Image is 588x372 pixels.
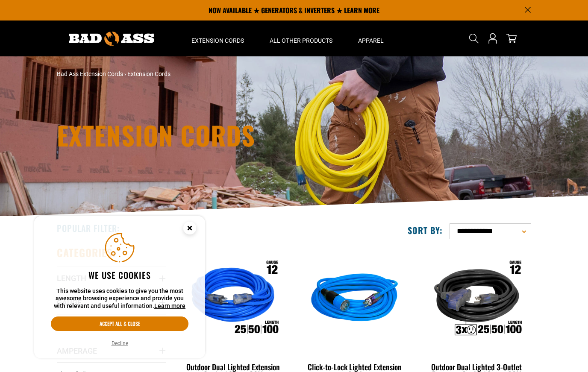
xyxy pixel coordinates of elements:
a: Learn more [154,302,185,309]
span: Extension Cords [191,37,244,44]
img: Outdoor Dual Lighted 3-Outlet Extension Cord w/ Safety CGM [423,250,530,349]
p: This website uses cookies to give you the most awesome browsing experience and provide you with r... [51,287,188,310]
h1: Extension Cords [57,122,369,148]
summary: All Other Products [257,21,345,56]
span: Apparel [358,37,384,44]
span: All Other Products [270,37,332,44]
label: Sort by: [408,225,443,236]
img: Bad Ass Extension Cords [69,32,154,46]
span: Extension Cords [127,70,171,77]
button: Accept all & close [51,316,188,331]
a: Bad Ass Extension Cords [57,70,123,77]
nav: breadcrumbs [57,70,369,79]
aside: Cookie Consent [34,216,205,359]
button: Decline [109,339,131,348]
summary: Search [467,32,481,45]
h2: We use cookies [51,269,188,281]
summary: Extension Cords [179,21,257,56]
img: Outdoor Dual Lighted Extension Cord w/ Safety CGM [179,250,287,349]
span: › [124,70,126,77]
summary: Apparel [345,21,397,56]
img: blue [301,250,409,349]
